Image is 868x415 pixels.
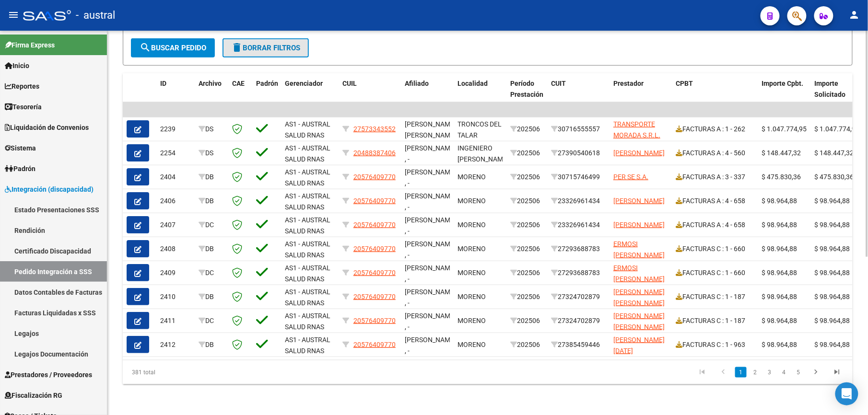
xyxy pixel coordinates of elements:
datatable-header-cell: Archivo [195,73,228,115]
span: $ 98.964,88 [762,269,798,277]
li: page 4 [777,364,791,380]
div: 2412 [160,339,191,350]
span: $ 98.964,88 [815,245,850,253]
span: Padrón [256,80,278,87]
span: MORENO [457,197,486,205]
div: DS [199,148,224,159]
span: ID [160,80,166,87]
span: [PERSON_NAME] , - [405,264,456,283]
span: MORENO [457,341,486,348]
a: go to next page [807,367,825,378]
span: Período Prestación [510,80,543,98]
div: DS [199,124,224,135]
span: 20576409770 [353,317,396,324]
datatable-header-cell: Padrón [252,73,281,115]
div: 202506 [510,196,543,207]
span: 20576409770 [353,197,396,205]
li: page 2 [748,364,762,380]
span: $ 475.830,36 [762,173,801,181]
datatable-header-cell: Importe Solicitado [811,73,864,115]
div: FACTURAS A : 4 - 658 [676,196,754,207]
li: page 3 [762,364,777,380]
div: 202506 [510,172,543,183]
span: Afiliado [405,80,429,87]
span: 20576409770 [353,173,396,181]
span: 20576409770 [353,245,396,253]
div: 2254 [160,148,191,159]
div: DB [199,291,224,302]
span: ERMOSI [PERSON_NAME] [613,264,665,283]
div: 202506 [510,148,543,159]
div: FACTURAS C : 1 - 660 [676,243,754,254]
span: AS1 - AUSTRAL SALUD RNAS [285,192,330,211]
div: FACTURAS C : 1 - 963 [676,339,754,350]
div: 2404 [160,172,191,183]
div: Open Intercom Messenger [835,382,858,405]
span: [PERSON_NAME] , - [405,216,456,235]
span: Importe Cpbt. [762,80,804,87]
span: $ 148.447,32 [815,149,854,157]
span: 20576409770 [353,341,396,348]
mat-icon: person [849,9,860,21]
a: go to last page [828,367,846,378]
datatable-header-cell: Afiliado [401,73,454,115]
span: 20488387406 [353,149,396,157]
span: Sistema [5,143,36,153]
datatable-header-cell: Importe Cpbt. [758,73,811,115]
div: DC [199,267,224,278]
span: AS1 - AUSTRAL SALUD RNAS [285,144,330,163]
span: $ 98.964,88 [815,317,850,324]
span: Localidad [457,80,488,87]
span: AS1 - AUSTRAL SALUD RNAS [285,216,330,235]
span: 20576409770 [353,269,396,277]
span: TRONCOS DEL TALAR [457,120,502,139]
span: ERMOSI [PERSON_NAME] [613,240,665,259]
span: $ 148.447,32 [762,149,801,157]
a: go to previous page [714,367,732,378]
div: 381 total [123,360,267,384]
span: AS1 - AUSTRAL SALUD RNAS [285,168,330,187]
div: FACTURAS A : 3 - 337 [676,172,754,183]
span: $ 98.964,88 [815,293,850,300]
span: MORENO [457,269,486,277]
div: 2410 [160,291,191,302]
div: 27390540618 [551,148,606,159]
datatable-header-cell: CPBT [672,73,758,115]
span: $ 98.964,88 [762,221,798,229]
span: AS1 - AUSTRAL SALUD RNAS [285,120,330,139]
div: 27324702879 [551,291,606,302]
span: MORENO [457,245,486,253]
div: DC [199,315,224,326]
span: MORENO [457,221,486,229]
span: Prestador [613,80,644,87]
a: 4 [778,367,790,378]
div: DB [199,243,224,254]
div: DC [199,219,224,231]
span: $ 98.964,88 [815,197,850,205]
div: 202506 [510,124,543,135]
span: AS1 - AUSTRAL SALUD RNAS [285,288,330,307]
div: DB [199,339,224,350]
div: 27293688783 [551,267,606,278]
div: 27293688783 [551,243,606,254]
span: $ 98.964,88 [762,341,798,348]
a: 1 [735,367,747,378]
div: FACTURAS C : 1 - 187 [676,315,754,326]
span: $ 1.047.774,95 [762,125,807,133]
span: $ 98.964,88 [762,245,798,253]
span: $ 1.047.774,95 [815,125,860,133]
span: 20576409770 [353,293,396,300]
span: Fiscalización RG [5,390,62,401]
span: [PERSON_NAME] , - [405,192,456,211]
div: 202506 [510,219,543,231]
span: Integración (discapacidad) [5,184,94,195]
span: [PERSON_NAME] , - [405,168,456,187]
span: Archivo [199,80,222,87]
div: DB [199,196,224,207]
span: [PERSON_NAME] [613,149,665,157]
datatable-header-cell: CUIT [547,73,610,115]
mat-icon: search [140,42,151,53]
mat-icon: menu [8,9,19,21]
span: [PERSON_NAME] [PERSON_NAME], - [405,120,457,150]
span: CPBT [676,80,693,87]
